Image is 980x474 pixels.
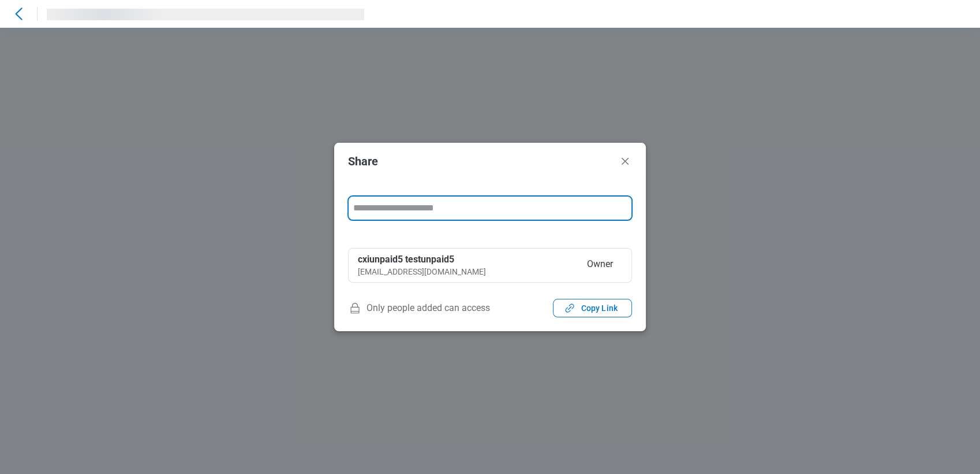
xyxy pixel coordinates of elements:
[358,266,573,277] div: [EMAIL_ADDRESS][DOMAIN_NAME]
[348,299,490,317] span: Only people added can access
[358,253,573,266] div: cxiunpaid5 testunpaid5
[348,155,614,168] h2: Share
[47,9,364,20] span: ‌
[618,154,632,168] button: Close
[581,302,618,314] span: Copy Link
[578,253,622,277] span: Owner
[553,299,632,317] button: Copy Link
[348,196,632,234] form: form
